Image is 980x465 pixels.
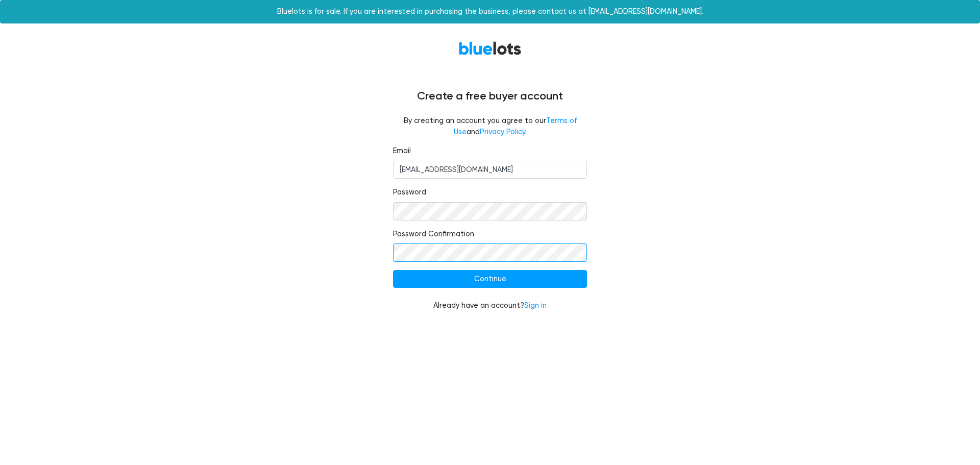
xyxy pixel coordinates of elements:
input: Continue [393,270,587,288]
a: Sign in [524,301,547,310]
input: Email [393,161,587,179]
div: Already have an account? [393,300,587,311]
label: Password Confirmation [393,229,474,240]
label: Password [393,187,426,198]
label: Email [393,145,411,157]
fieldset: By creating an account you agree to our and . [393,115,587,137]
a: BlueLots [458,41,522,56]
a: Terms of Use [454,116,577,136]
a: Privacy Policy [480,128,525,136]
h4: Create a free buyer account [184,90,796,103]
